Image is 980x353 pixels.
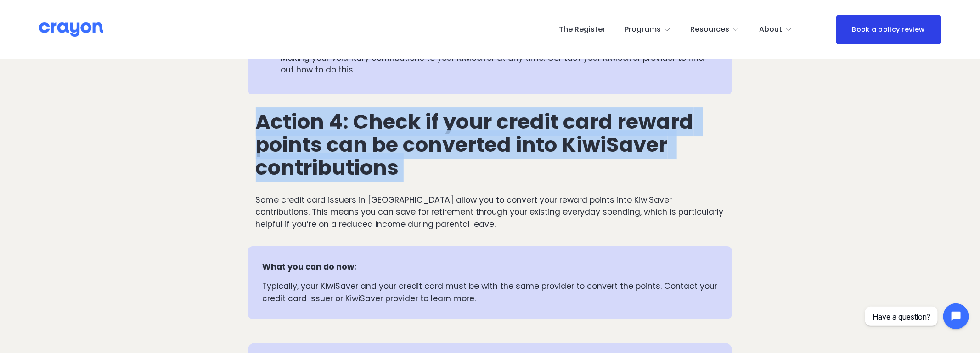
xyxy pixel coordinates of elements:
[759,22,792,37] a: folder dropdown
[262,261,356,272] strong: What you can do now:
[759,23,782,36] span: About
[256,107,698,182] span: Action 4: Check if your credit card reward points can be converted into KiwiSaver contributions
[281,52,718,76] p: Making your voluntary contributions to your KiwiSaver at any time. Contact your KiwiSaver provide...
[625,22,671,37] a: folder dropdown
[836,15,941,44] a: Book a policy review
[559,22,605,37] a: The Register
[262,280,718,304] p: Typically, your KiwiSaver and your credit card must be with the same provider to convert the poin...
[691,23,730,36] span: Resources
[691,22,740,37] a: folder dropdown
[256,194,725,230] p: Some credit card issuers in [GEOGRAPHIC_DATA] allow you to convert your reward points into KiwiSa...
[39,22,103,38] img: Crayon
[625,23,661,36] span: Programs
